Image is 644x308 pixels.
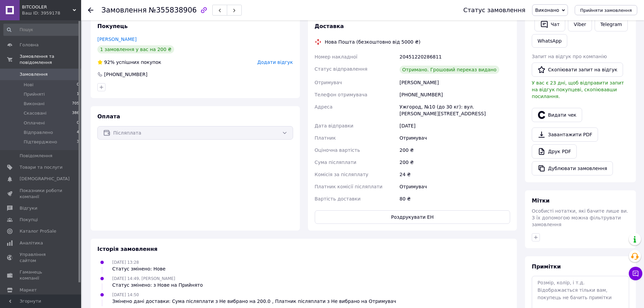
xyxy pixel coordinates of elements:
[398,76,511,89] div: [PERSON_NAME]
[595,17,628,31] a: Telegram
[315,160,357,165] span: Сума післяплати
[20,217,38,223] span: Покупці
[22,10,81,16] div: Ваш ID: 3959178
[97,45,174,53] div: 1 замовлення у вас на 200 ₴
[398,51,511,63] div: 20451220286811
[400,66,499,74] div: Отримано. Грошовий переказ видано
[535,7,559,13] span: Виконано
[532,108,582,122] button: Видати чек
[315,135,336,141] span: Платник
[20,71,48,77] span: Замовлення
[315,196,361,202] span: Вартість доставки
[315,23,344,29] span: Доставка
[24,120,45,126] span: Оплачені
[315,123,354,128] span: Дата відправки
[315,54,358,60] span: Номер накладної
[315,147,360,153] span: Оціночна вартість
[24,101,45,107] span: Виконані
[97,37,137,42] a: [PERSON_NAME]
[20,164,63,170] span: Товари та послуги
[398,120,511,132] div: [DATE]
[20,240,43,246] span: Аналітика
[315,184,383,189] span: Платник комісії післяплати
[112,292,139,297] span: [DATE] 14:50
[532,208,628,227] span: Особисті нотатки, які бачите лише ви. З їх допомогою можна фільтрувати замовлення
[323,39,422,45] div: Нова Пошта (безкоштовно від 5000 ₴)
[398,168,511,181] div: 24 ₴
[77,82,79,88] span: 0
[20,252,63,264] span: Управління сайтом
[20,205,37,211] span: Відгуки
[463,7,525,14] div: Статус замовлення
[77,129,79,136] span: 4
[20,228,56,234] span: Каталог ProSale
[112,265,166,272] div: Статус змінено: Нове
[72,110,79,116] span: 386
[20,153,52,159] span: Повідомлення
[398,193,511,205] div: 80 ₴
[112,260,139,265] span: [DATE] 13:28
[20,188,63,200] span: Показники роботи компанії
[315,104,333,110] span: Адреса
[103,71,148,78] div: [PHONE_NUMBER]
[24,139,57,145] span: Підтверджено
[398,101,511,120] div: Ужгород, №10 (до 30 кг): вул. [PERSON_NAME][STREET_ADDRESS]
[77,120,79,126] span: 0
[315,172,368,177] span: Комісія за післяплату
[257,60,293,65] span: Додати відгук
[532,80,624,99] span: У вас є 23 дні, щоб відправити запит на відгук покупцеві, скопіювавши посилання.
[532,144,577,159] a: Друк PDF
[629,267,642,280] button: Чат з покупцем
[20,269,63,281] span: Гаманець компанії
[72,101,79,107] span: 705
[20,176,70,182] span: [DEMOGRAPHIC_DATA]
[315,80,342,85] span: Отримувач
[575,5,637,15] button: Прийняти замовлення
[20,53,81,66] span: Замовлення та повідомлення
[398,156,511,168] div: 200 ₴
[532,263,561,270] span: Примітки
[24,110,47,116] span: Скасовані
[112,276,175,281] span: [DATE] 14:49, [PERSON_NAME]
[24,129,53,136] span: Відправлено
[398,144,511,156] div: 200 ₴
[24,91,45,97] span: Прийняті
[568,17,592,31] a: Viber
[97,59,161,66] div: успішних покупок
[101,6,147,14] span: Замовлення
[97,246,158,252] span: Історія замовлення
[398,89,511,101] div: [PHONE_NUMBER]
[20,42,39,48] span: Головна
[398,181,511,193] div: Отримувач
[22,4,73,10] span: BITCOOLER
[77,91,79,97] span: 1
[532,63,623,77] button: Скопіювати запит на відгук
[315,92,367,97] span: Телефон отримувача
[315,66,367,72] span: Статус відправлення
[112,298,396,305] div: Змінено дані доставки: Сума післяплати з Не вибрано на 200.0 , Платник післяплати з Не вибрано на...
[3,24,80,36] input: Пошук
[532,34,567,48] a: WhatsApp
[97,113,120,120] span: Оплата
[315,210,510,224] button: Роздрукувати ЕН
[88,7,93,14] div: Повернутися назад
[149,6,197,14] span: №355838906
[532,161,613,175] button: Дублювати замовлення
[532,127,598,142] a: Завантажити PDF
[112,282,203,288] div: Статус змінено: з Нове на Прийнято
[24,82,33,88] span: Нові
[398,132,511,144] div: Отримувач
[104,60,115,65] span: 92%
[534,17,565,31] button: Чат
[580,8,632,13] span: Прийняти замовлення
[77,139,79,145] span: 3
[97,23,128,29] span: Покупець
[20,287,37,293] span: Маркет
[532,197,550,204] span: Мітки
[532,54,607,59] span: Запит на відгук про компанію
